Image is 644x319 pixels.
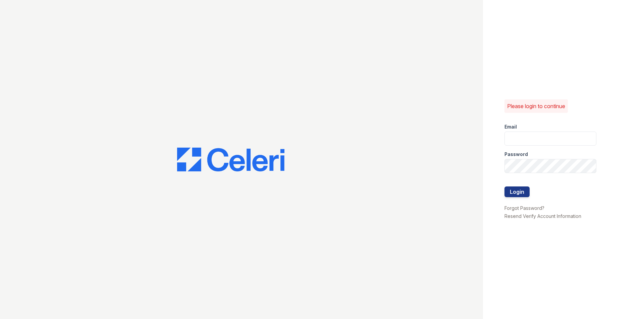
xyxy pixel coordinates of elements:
button: Login [504,186,530,197]
a: Resend Verify Account Information [504,213,581,219]
label: Password [504,151,528,158]
img: CE_Logo_Blue-a8612792a0a2168367f1c8372b55b34899dd931a85d93a1a3d3e32e68fde9ad4.png [177,148,284,172]
label: Email [504,124,517,130]
p: Please login to continue [507,102,565,110]
a: Forgot Password? [504,205,544,211]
